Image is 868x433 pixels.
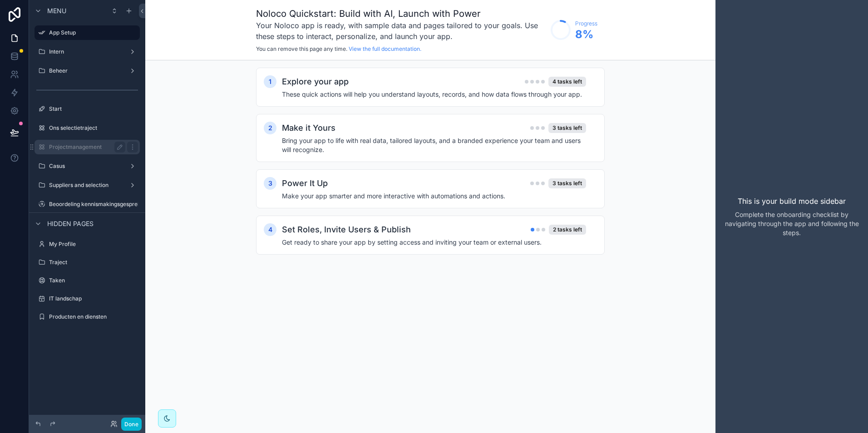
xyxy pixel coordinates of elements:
a: Suppliers and selection [35,178,140,192]
p: Complete the onboarding checklist by navigating through the app and following the steps. [723,210,861,237]
span: Hidden pages [47,219,94,228]
label: Beheer [49,67,125,74]
label: Beoordeling kennismakingsgesprekken [49,201,150,208]
label: Casus [49,162,125,170]
label: Taken [49,277,138,284]
a: Beoordeling kennismakingsgesprekken [35,197,140,212]
a: Start [35,102,140,116]
a: App Setup [35,25,140,40]
label: Projectmanagement [49,143,122,151]
label: App Setup [49,29,134,36]
span: Progress [575,20,597,27]
p: This is your build mode sidebar [738,196,846,207]
label: Suppliers and selection [49,182,125,189]
label: Ons selectietraject [49,124,138,132]
a: Producten en diensten [35,310,140,324]
a: IT landschap [35,291,140,306]
a: Projectmanagement [35,140,140,154]
label: Traject [49,259,138,266]
label: Intern [49,48,125,55]
a: Ons selectietraject [35,121,140,135]
label: Start [49,105,138,113]
span: Menu [47,6,66,15]
span: 8 % [575,27,597,42]
a: My Profile [35,237,140,251]
label: IT landschap [49,295,138,302]
h3: Your Noloco app is ready, with sample data and pages tailored to your goals. Use these steps to i... [256,20,546,42]
a: Intern [35,44,140,59]
h1: Noloco Quickstart: Build with AI, Launch with Power [256,7,546,20]
a: Casus [35,159,140,173]
a: View the full documentation. [349,45,421,52]
label: My Profile [49,241,138,248]
a: Traject [35,255,140,270]
button: Done [121,418,142,431]
a: Taken [35,273,140,288]
span: You can remove this page any time. [256,45,347,52]
label: Producten en diensten [49,313,138,320]
a: Beheer [35,64,140,78]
